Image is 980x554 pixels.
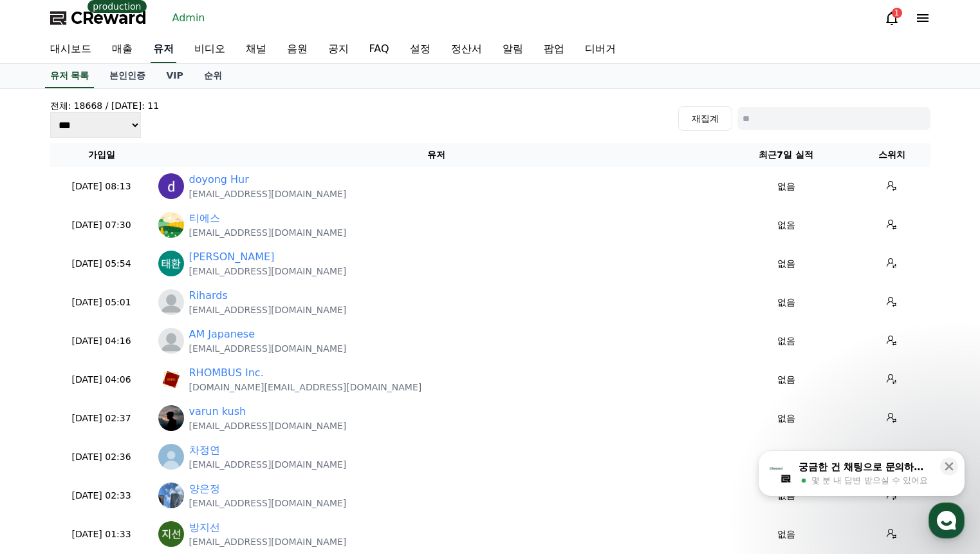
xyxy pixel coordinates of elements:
a: FAQ [359,36,400,63]
p: [DATE] 04:06 [55,373,148,387]
a: AM Japanese [189,327,255,342]
a: 유저 [151,36,176,63]
p: [DATE] 02:33 [55,489,148,502]
th: 스위치 [853,143,930,167]
a: VIP [156,64,193,88]
img: https://lh3.googleusercontent.com/a/ACg8ocJnACFQiQs87OnyKuQToVjrAporcYOHwDbfPN3MVVF_pwTFTg=s96-c [158,521,184,547]
img: https://lh3.googleusercontent.com/a/ACg8ocLGjLoeg3T1W7NEoenEzvKgqNkccKywaMV2lyTjQJ-LqhIPSg=s96-c [158,251,184,276]
img: https://lh3.googleusercontent.com/a/ACg8ocK9eiGV5MvIvOy50XRxrpNLmbXFTdZOa0LcR4DbqcoB0g-o0aLN=s96-c [158,405,184,431]
p: 없음 [725,373,848,387]
a: 채널 [236,36,277,63]
a: 1 [884,10,900,26]
button: 재집계 [678,106,732,131]
th: 가입일 [50,143,153,167]
a: doyong Hur [189,172,249,187]
img: https://lh3.googleusercontent.com/a-/ALV-UjViJWLIHOvQGfOvlVTX3KUDwZ5rVrUM9ZhnUzR9Ryg-sNSYYL1_QD_B... [158,212,184,238]
th: 최근7일 실적 [719,143,853,167]
span: CReward [71,8,147,28]
p: [EMAIL_ADDRESS][DOMAIN_NAME] [189,303,347,316]
p: 없음 [725,334,848,348]
a: 음원 [277,36,318,63]
p: 없음 [725,528,848,541]
p: 없음 [725,296,848,309]
p: [DOMAIN_NAME][EMAIL_ADDRESS][DOMAIN_NAME] [189,381,422,394]
p: 없음 [725,450,848,464]
p: 없음 [725,489,848,502]
a: varun kush [189,404,246,419]
a: Admin [167,8,210,28]
a: 대화 [85,408,166,441]
a: 대시보드 [40,36,102,63]
img: profile_blank.webp [158,328,184,354]
a: 설정 [166,408,247,441]
p: 없음 [725,218,848,232]
p: [DATE] 05:01 [55,296,148,309]
a: 매출 [102,36,143,63]
p: [DATE] 02:36 [55,450,148,464]
p: [DATE] 01:33 [55,528,148,541]
a: RHOMBUS Inc. [189,365,264,381]
a: 본인인증 [99,64,156,88]
a: 차정연 [189,443,220,458]
a: CReward [50,8,147,28]
p: [EMAIL_ADDRESS][DOMAIN_NAME] [189,342,347,355]
p: 없음 [725,180,848,193]
a: Rihards [189,288,228,303]
a: 티에스 [189,211,220,226]
a: 순위 [194,64,232,88]
img: https://lh3.googleusercontent.com/a/ACg8ocK7y43beQBJspwM8oiQ6TYo7OxAiIA-6NpjzXSzyjVnKTTLmH6r=s96-c [158,482,184,508]
p: [EMAIL_ADDRESS][DOMAIN_NAME] [189,458,347,471]
span: 홈 [41,428,48,438]
p: [EMAIL_ADDRESS][DOMAIN_NAME] [189,419,347,432]
a: 설정 [400,36,441,63]
p: [EMAIL_ADDRESS][DOMAIN_NAME] [189,265,347,278]
a: 정산서 [441,36,492,63]
p: [EMAIL_ADDRESS][DOMAIN_NAME] [189,535,347,548]
a: 유저 목록 [45,64,95,88]
p: [DATE] 08:13 [55,180,148,193]
span: 대화 [118,428,133,439]
span: 설정 [199,428,214,438]
p: 없음 [725,257,848,271]
th: 유저 [153,143,719,167]
img: profile_blank.webp [158,289,184,315]
p: [EMAIL_ADDRESS][DOMAIN_NAME] [189,187,347,200]
a: [PERSON_NAME] [189,249,275,265]
a: 비디오 [184,36,236,63]
a: 팝업 [533,36,575,63]
a: 디버거 [575,36,626,63]
a: 알림 [492,36,533,63]
h4: 전체: 18668 / [DATE]: 11 [50,99,160,112]
p: [EMAIL_ADDRESS][DOMAIN_NAME] [189,497,347,510]
p: [DATE] 04:16 [55,334,148,348]
a: 홈 [4,408,85,441]
img: https://lh3.googleusercontent.com/a/ACg8ocLqTjvwXJQ_9bCX_dxHyTHyW0nixojo3x8rbiDj0f4IvVem2Ww=s96-c [158,367,184,392]
p: [EMAIL_ADDRESS][DOMAIN_NAME] [189,226,347,239]
a: 양은정 [189,481,220,497]
img: http://img1.kakaocdn.net/thumb/R640x640.q70/?fname=http://t1.kakaocdn.net/account_images/default_... [158,444,184,470]
a: 방지선 [189,520,220,535]
p: [DATE] 07:30 [55,218,148,232]
p: 없음 [725,412,848,425]
a: 공지 [318,36,359,63]
p: [DATE] 02:37 [55,412,148,425]
p: [DATE] 05:54 [55,257,148,271]
img: https://lh3.googleusercontent.com/a/ACg8ocIwhzNzZmxOblKMJundGkzx-3uGcJSem_IgFt3VPauvK6v4tg=s96-c [158,173,184,199]
div: 1 [892,8,902,18]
